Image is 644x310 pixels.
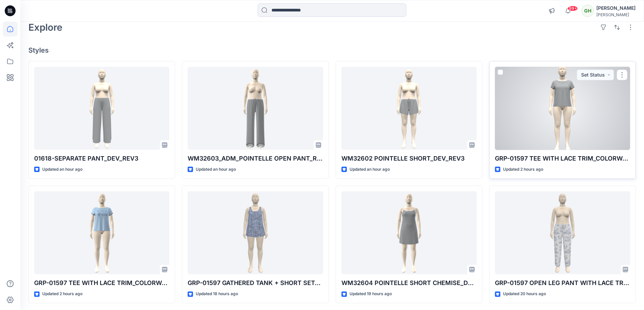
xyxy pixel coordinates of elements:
[341,154,477,163] p: WM32602 POINTELLE SHORT_DEV_REV3
[581,5,594,17] div: GH
[42,166,82,173] p: Updated an hour ago
[503,166,543,173] p: Updated 2 hours ago
[28,46,636,54] h4: Styles
[341,191,477,275] a: WM32604 POINTELLE SHORT CHEMISE_DEV_REV2
[341,278,477,288] p: WM32604 POINTELLE SHORT CHEMISE_DEV_REV2
[568,6,578,11] span: 99+
[196,290,238,298] p: Updated 18 hours ago
[188,191,323,275] a: GRP-01597 GATHERED TANK + SHORT SET_ COLORWAY REV3
[495,154,630,163] p: GRP-01597 TEE WITH LACE TRIM_COLORWAY_REV3
[42,290,82,298] p: Updated 2 hours ago
[188,154,323,163] p: WM32603_ADM_POINTELLE OPEN PANT_REV3
[350,290,392,298] p: Updated 19 hours ago
[188,278,323,288] p: GRP-01597 GATHERED TANK + SHORT SET_ COLORWAY REV3
[34,67,169,150] a: 01618-SEPARATE PANT_DEV_REV3
[34,278,169,288] p: GRP-01597 TEE WITH LACE TRIM_COLORWAY
[596,4,636,12] div: [PERSON_NAME]
[34,191,169,275] a: GRP-01597 TEE WITH LACE TRIM_COLORWAY
[350,166,390,173] p: Updated an hour ago
[596,12,636,17] div: [PERSON_NAME]
[28,22,63,33] h2: Explore
[341,67,477,150] a: WM32602 POINTELLE SHORT_DEV_REV3
[495,278,630,288] p: GRP-01597 OPEN LEG PANT WITH LACE TRIM COLORWAY REV3
[34,154,169,163] p: 01618-SEPARATE PANT_DEV_REV3
[188,67,323,150] a: WM32603_ADM_POINTELLE OPEN PANT_REV3
[495,67,630,150] a: GRP-01597 TEE WITH LACE TRIM_COLORWAY_REV3
[503,290,546,298] p: Updated 20 hours ago
[495,191,630,275] a: GRP-01597 OPEN LEG PANT WITH LACE TRIM COLORWAY REV3
[196,166,236,173] p: Updated an hour ago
